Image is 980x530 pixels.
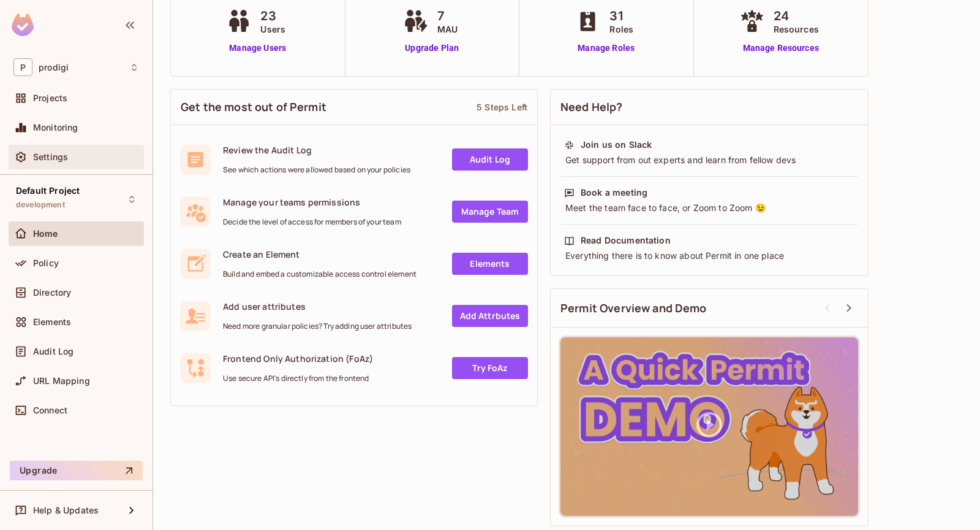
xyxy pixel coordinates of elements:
span: Settings [33,152,68,162]
span: Permit Overview and Demo [560,301,707,316]
span: Users [260,23,285,36]
span: MAU [437,23,458,36]
img: SReyMgAAAABJRU5ErkJggg== [12,13,34,36]
div: Meet the team face to face, or Zoom to Zoom 😉 [564,202,854,214]
a: Upgrade Plan [401,42,464,55]
span: 7 [437,7,458,25]
span: Add user attributes [223,301,412,312]
div: 5 Steps Left [477,101,527,113]
span: Roles [609,23,633,36]
span: Home [33,229,58,239]
span: Get the most out of Permit [181,99,326,115]
span: Decide the level of access for members of your team [223,217,401,227]
a: Manage Team [452,201,528,223]
a: Audit Log [452,148,528,171]
span: Policy [33,258,59,268]
a: Try FoAz [452,357,528,379]
span: Connect [33,405,67,415]
span: Default Project [16,186,80,196]
a: Elements [452,253,528,275]
span: Audit Log [33,347,73,356]
span: Need more granular policies? Try adding user attributes [223,321,412,331]
span: Resources [774,23,819,36]
a: Manage Resources [737,42,825,55]
span: P [13,58,32,76]
span: Manage your teams permissions [223,196,401,208]
a: Manage Roles [573,42,639,55]
span: Need Help? [560,99,623,115]
span: development [16,200,65,210]
span: Create an Element [223,248,417,260]
span: Directory [33,288,71,298]
div: Join us on Slack [581,139,652,151]
button: Upgrade [10,461,143,480]
a: Manage Users [224,42,292,55]
span: Monitoring [33,123,78,132]
span: 31 [609,7,633,25]
div: Book a meeting [581,186,647,199]
div: Everything there is to know about Permit in one place [564,250,854,262]
span: See which actions were allowed based on your policies [223,165,410,175]
span: 23 [260,7,285,25]
span: 24 [774,7,819,25]
span: Review the Audit Log [223,144,410,156]
span: Help & Updates [33,505,99,515]
span: Use secure API's directly from the frontend [223,374,373,383]
span: Elements [33,317,71,327]
span: Build and embed a customizable access control element [223,269,417,279]
span: Projects [33,93,67,103]
div: Read Documentation [581,234,671,247]
a: Add Attrbutes [452,305,528,327]
span: Frontend Only Authorization (FoAz) [223,353,373,364]
span: URL Mapping [33,376,90,386]
span: Workspace: prodigi [39,63,69,72]
div: Get support from out experts and learn from fellow devs [564,154,854,166]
